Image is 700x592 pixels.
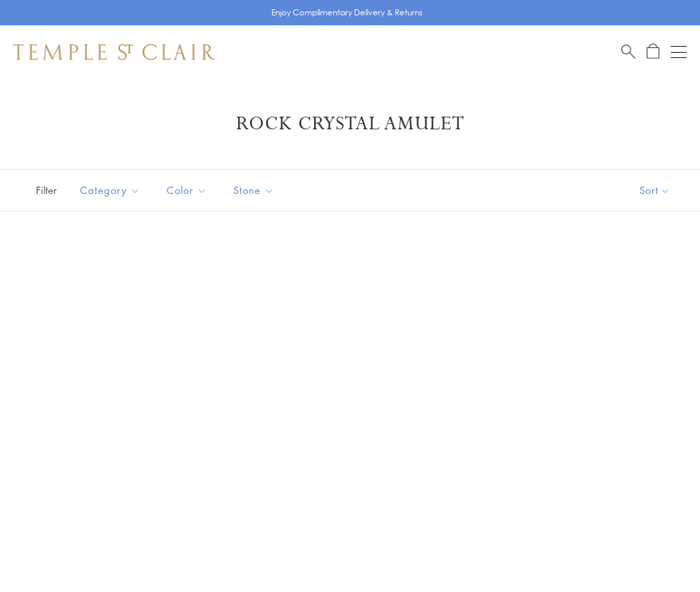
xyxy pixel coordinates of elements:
[33,112,667,136] h1: Rock Crystal Amulet
[647,43,659,60] a: Open Shopping Bag
[671,44,687,60] button: Open navigation
[157,175,217,205] button: Color
[609,170,700,211] button: Show sort by
[223,175,284,205] button: Stone
[621,43,635,60] a: Search
[160,182,217,199] span: Color
[13,44,215,60] img: Temple St. Clair
[227,182,284,199] span: Stone
[271,6,423,19] p: Enjoy Complimentary Delivery & Returns
[70,175,150,205] button: Category
[73,182,150,199] span: Category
